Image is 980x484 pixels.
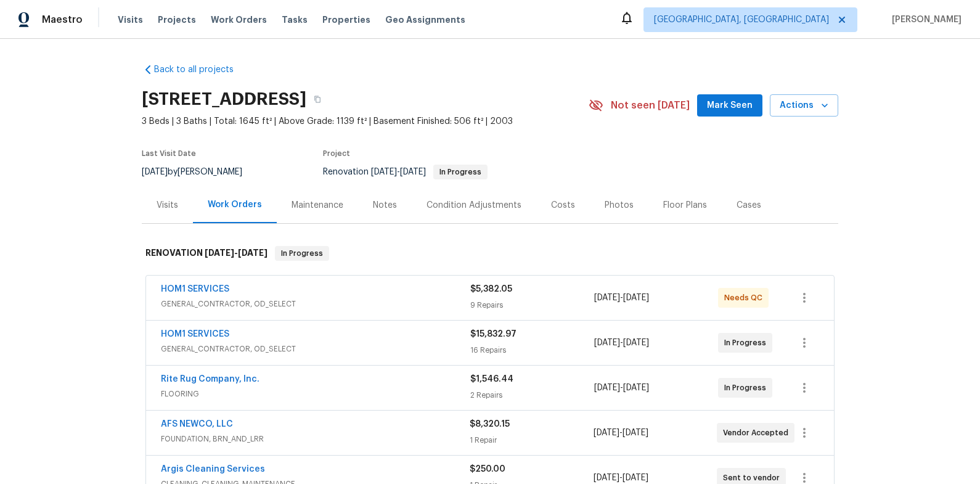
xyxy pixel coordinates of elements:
[142,150,196,157] span: Last Visit Date
[737,199,761,211] div: Cases
[594,384,620,392] span: [DATE]
[594,292,649,304] span: -
[205,248,267,257] span: -
[470,420,510,429] span: $8,320.15
[142,234,838,273] div: RENOVATION [DATE]-[DATE]In Progress
[373,199,397,211] div: Notes
[238,248,267,257] span: [DATE]
[42,14,83,26] span: Maestro
[470,344,594,356] div: 16 Repairs
[142,165,257,179] div: by [PERSON_NAME]
[158,14,196,26] span: Projects
[594,338,620,347] span: [DATE]
[707,98,753,113] span: Mark Seen
[306,88,329,110] button: Copy Address
[605,199,634,211] div: Photos
[211,14,267,26] span: Work Orders
[161,330,229,338] a: HOM1 SERVICES
[623,293,649,302] span: [DATE]
[371,168,397,176] span: [DATE]
[697,94,762,117] button: Mark Seen
[724,337,771,349] span: In Progress
[323,150,350,157] span: Project
[623,384,649,392] span: [DATE]
[470,389,594,401] div: 2 Repairs
[723,472,785,484] span: Sent to vendor
[623,338,649,347] span: [DATE]
[470,299,594,311] div: 9 Repairs
[208,199,262,211] div: Work Orders
[371,168,426,176] span: -
[594,337,649,349] span: -
[770,94,838,117] button: Actions
[724,382,771,394] span: In Progress
[780,98,828,113] span: Actions
[400,168,426,176] span: [DATE]
[435,168,486,176] span: In Progress
[427,199,521,211] div: Condition Adjustments
[161,388,470,400] span: FLOORING
[654,14,829,26] span: [GEOGRAPHIC_DATA], [GEOGRAPHIC_DATA]
[205,248,234,257] span: [DATE]
[594,472,648,484] span: -
[470,330,517,338] span: $15,832.97
[470,285,512,293] span: $5,382.05
[142,168,168,176] span: [DATE]
[161,465,265,474] a: Argis Cleaning Services
[724,292,767,304] span: Needs QC
[611,99,690,112] span: Not seen [DATE]
[594,427,648,439] span: -
[292,199,343,211] div: Maintenance
[594,293,620,302] span: [DATE]
[276,247,328,260] span: In Progress
[887,14,962,26] span: [PERSON_NAME]
[623,474,648,482] span: [DATE]
[142,93,306,105] h2: [STREET_ADDRESS]
[594,474,619,482] span: [DATE]
[161,433,470,445] span: FOUNDATION, BRN_AND_LRR
[323,168,488,176] span: Renovation
[161,420,233,429] a: AFS NEWCO, LLC
[145,246,267,261] h6: RENOVATION
[142,115,589,128] span: 3 Beds | 3 Baths | Total: 1645 ft² | Above Grade: 1139 ft² | Basement Finished: 506 ft² | 2003
[118,14,143,26] span: Visits
[157,199,178,211] div: Visits
[470,465,505,474] span: $250.00
[594,429,619,437] span: [DATE]
[623,429,648,437] span: [DATE]
[470,434,593,446] div: 1 Repair
[594,382,649,394] span: -
[161,285,229,293] a: HOM1 SERVICES
[161,343,470,355] span: GENERAL_CONTRACTOR, OD_SELECT
[385,14,465,26] span: Geo Assignments
[322,14,370,26] span: Properties
[723,427,793,439] span: Vendor Accepted
[142,64,260,76] a: Back to all projects
[161,375,259,384] a: Rite Rug Company, Inc.
[551,199,575,211] div: Costs
[161,298,470,310] span: GENERAL_CONTRACTOR, OD_SELECT
[470,375,513,384] span: $1,546.44
[663,199,707,211] div: Floor Plans
[282,15,308,24] span: Tasks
